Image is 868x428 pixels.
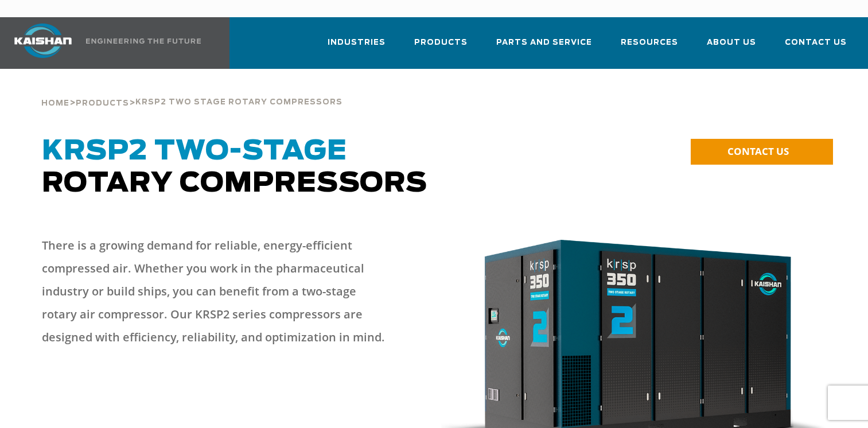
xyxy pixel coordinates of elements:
[42,138,427,197] span: Rotary Compressors
[785,36,847,49] span: Contact Us
[86,38,201,44] img: Engineering the future
[496,28,592,67] a: Parts and Service
[41,98,69,108] a: Home
[328,36,386,49] span: Industries
[727,145,789,158] span: CONTACT US
[621,28,678,67] a: Resources
[41,69,342,112] div: > >
[707,36,756,49] span: About Us
[42,138,347,165] span: KRSP2 Two-Stage
[496,36,592,49] span: Parts and Service
[76,98,129,108] a: Products
[41,100,69,107] span: Home
[76,100,129,107] span: Products
[707,28,756,67] a: About Us
[414,28,468,67] a: Products
[42,234,388,349] p: There is a growing demand for reliable, energy-efficient compressed air. Whether you work in the ...
[621,36,678,49] span: Resources
[785,28,847,67] a: Contact Us
[328,28,386,67] a: Industries
[135,99,342,106] span: krsp2 two stage rotary compressors
[691,139,833,165] a: CONTACT US
[414,36,468,49] span: Products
